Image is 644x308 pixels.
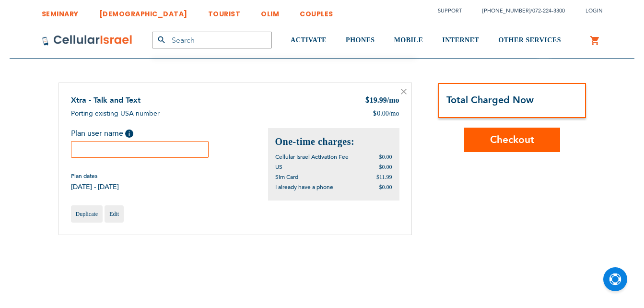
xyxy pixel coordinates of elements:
[387,96,399,104] span: /mo
[365,95,370,107] span: $
[76,211,98,217] span: Duplicate
[379,154,392,160] span: $0.00
[490,133,534,147] span: Checkout
[498,23,561,59] a: OTHER SERVICES
[208,2,241,20] a: TOURIST
[125,130,133,138] span: Help
[464,128,560,152] button: Checkout
[261,2,279,20] a: OLIM
[291,23,327,59] a: ACTIVATE
[379,164,392,170] span: $0.00
[42,2,79,20] a: SEMINARY
[105,205,124,223] a: Edit
[71,205,103,223] a: Duplicate
[275,183,333,191] span: I already have a phone
[71,95,141,106] a: Xtra - Talk and Text
[482,7,530,14] a: [PHONE_NUMBER]
[473,4,565,18] li: /
[442,36,479,44] span: INTERNET
[346,36,375,44] span: PHONES
[152,32,272,48] input: Search
[109,211,119,217] span: Edit
[71,109,160,118] span: Porting existing USA number
[373,109,377,118] span: $
[71,172,119,180] span: Plan dates
[394,23,423,59] a: MOBILE
[389,109,399,118] span: /mo
[585,7,603,14] span: Login
[438,7,462,14] a: Support
[71,128,123,139] span: Plan user name
[275,153,349,161] span: Cellular Israel Activation Fee
[275,163,282,171] span: US
[446,94,534,107] strong: Total Charged Now
[442,23,479,59] a: INTERNET
[99,2,187,20] a: [DEMOGRAPHIC_DATA]
[275,173,298,181] span: Sim Card
[346,23,375,59] a: PHONES
[300,2,333,20] a: COUPLES
[379,184,392,190] span: $0.00
[532,7,565,14] a: 072-224-3300
[291,36,327,44] span: ACTIVATE
[71,182,119,191] span: [DATE] - [DATE]
[498,36,561,44] span: OTHER SERVICES
[376,174,392,180] span: $11.99
[394,36,423,44] span: MOBILE
[42,35,133,46] img: Cellular Israel Logo
[365,95,399,107] div: 19.99
[373,109,399,118] div: 0.00
[275,135,392,148] h2: One-time charges:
